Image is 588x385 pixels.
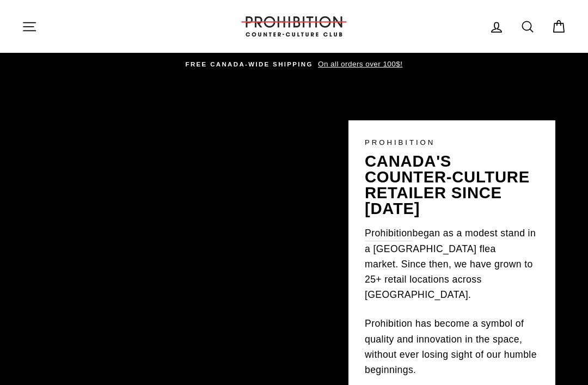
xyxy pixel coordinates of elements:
p: began as a modest stand in a [GEOGRAPHIC_DATA] flea market. Since then, we have grown to 25+ reta... [365,225,539,303]
img: PROHIBITION COUNTER-CULTURE CLUB [240,16,348,36]
a: FREE CANADA-WIDE SHIPPING On all orders over 100$! [24,58,563,70]
a: Prohibition [365,225,413,241]
span: On all orders over 100$! [315,60,402,68]
p: canada's counter-culture retailer since [DATE] [365,154,539,217]
span: FREE CANADA-WIDE SHIPPING [186,61,313,68]
p: PROHIBITION [365,137,539,148]
p: Prohibition has become a symbol of quality and innovation in the space, without ever losing sight... [365,316,539,377]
